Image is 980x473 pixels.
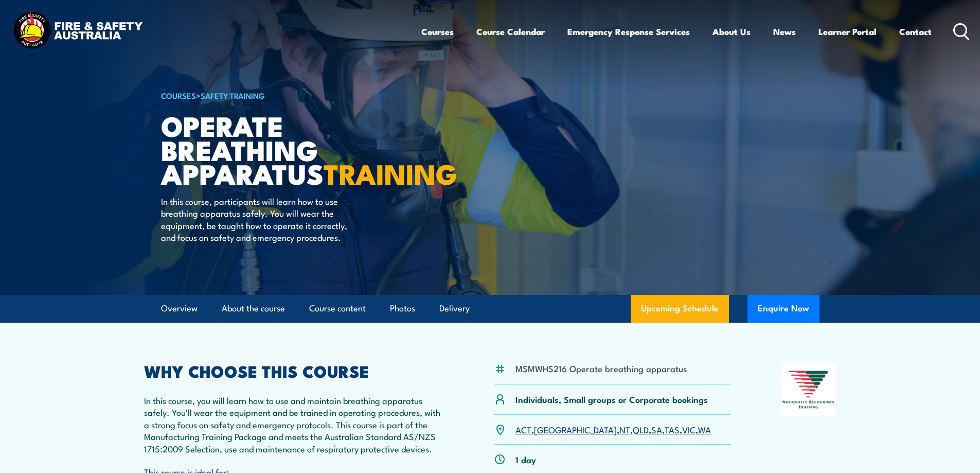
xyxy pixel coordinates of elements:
[161,90,196,101] a: COURSES
[631,295,729,323] a: Upcoming Schedule
[161,295,198,322] a: Overview
[651,423,662,435] a: SA
[682,423,696,435] a: VIC
[712,18,751,45] a: About Us
[515,453,536,465] p: 1 day
[161,89,415,101] h6: >
[390,295,415,322] a: Photos
[899,18,932,45] a: Contact
[144,394,444,454] p: In this course, you will learn how to use and maintain breathing apparatus safely. You'll wear th...
[222,295,285,322] a: About the course
[515,424,711,435] p: , , , , , , ,
[698,423,711,435] a: WA
[619,423,630,435] a: NT
[515,393,708,405] p: Individuals, Small groups or Corporate bookings
[534,423,617,435] a: [GEOGRAPHIC_DATA]
[476,18,545,45] a: Course Calendar
[773,18,796,45] a: News
[567,18,690,45] a: Emergency Response Services
[781,363,836,416] img: Nationally Recognised Training logo.
[439,295,470,322] a: Delivery
[161,113,415,185] h1: Operate Breathing Apparatus
[309,295,366,322] a: Course content
[201,90,265,101] a: Safety Training
[747,295,819,323] button: Enquire Now
[515,423,531,435] a: ACT
[324,151,457,194] strong: TRAINING
[515,362,687,374] li: MSMWHS216 Operate breathing apparatus
[144,363,444,378] h2: WHY CHOOSE THIS COURSE
[665,423,680,435] a: TAS
[818,18,877,45] a: Learner Portal
[161,195,349,243] p: In this course, participants will learn how to use breathing apparatus safely. You will wear the ...
[421,18,454,45] a: Courses
[633,423,649,435] a: QLD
